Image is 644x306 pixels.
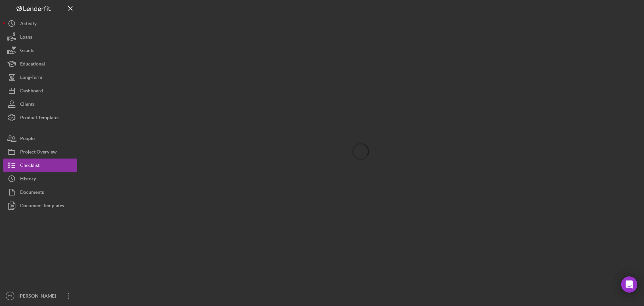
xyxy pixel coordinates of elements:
div: Loans [20,30,32,45]
button: Documents [3,185,77,199]
button: Grants [3,44,77,57]
text: ES [8,294,12,298]
div: Clients [20,97,35,113]
button: Clients [3,97,77,111]
div: Grants [20,44,34,59]
button: Project Overview [3,145,77,159]
button: History [3,172,77,185]
div: Documents [20,185,44,201]
div: Project Overview [20,145,57,160]
button: Educational [3,57,77,71]
div: Open Intercom Messenger [621,276,637,293]
div: Checklist [20,159,40,174]
button: Product Templates [3,111,77,124]
div: People [20,132,35,147]
button: Long-Term [3,71,77,84]
button: Dashboard [3,84,77,97]
div: [PERSON_NAME] [17,289,60,304]
button: People [3,132,77,145]
button: Checklist [3,159,77,172]
button: ES[PERSON_NAME] [3,289,77,303]
div: Educational [20,57,45,72]
div: Product Templates [20,111,59,126]
div: History [20,172,36,187]
div: Dashboard [20,84,43,99]
button: Activity [3,17,77,30]
button: Loans [3,30,77,44]
div: Activity [20,17,37,32]
div: Document Templates [20,199,64,214]
div: Long-Term [20,71,42,86]
button: Document Templates [3,199,77,212]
